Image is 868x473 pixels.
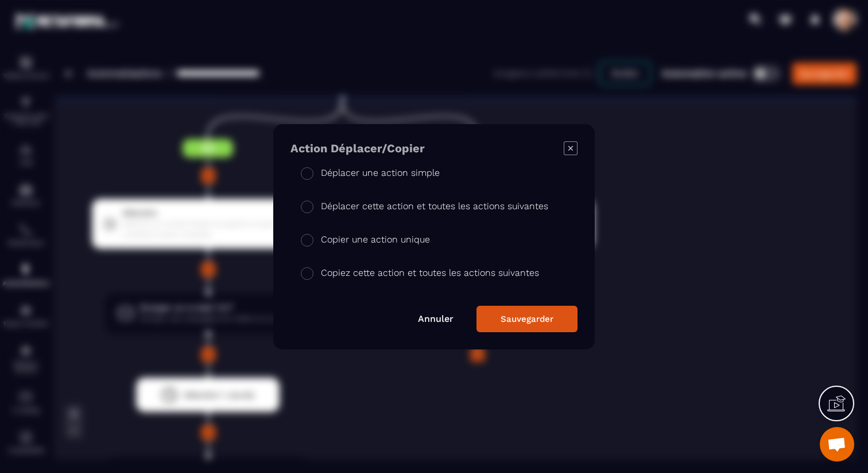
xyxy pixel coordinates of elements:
[321,266,539,280] p: Copiez cette action et toutes les actions suivantes
[321,166,440,180] p: Déplacer une action simple
[418,313,454,324] a: Annuler
[290,141,425,155] p: Action Déplacer/Copier
[820,427,854,462] a: Ouvrir le chat
[321,233,430,247] p: Copier une action unique
[476,306,578,332] button: Sauvegarder
[321,199,548,213] p: Déplacer cette action et toutes les actions suivantes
